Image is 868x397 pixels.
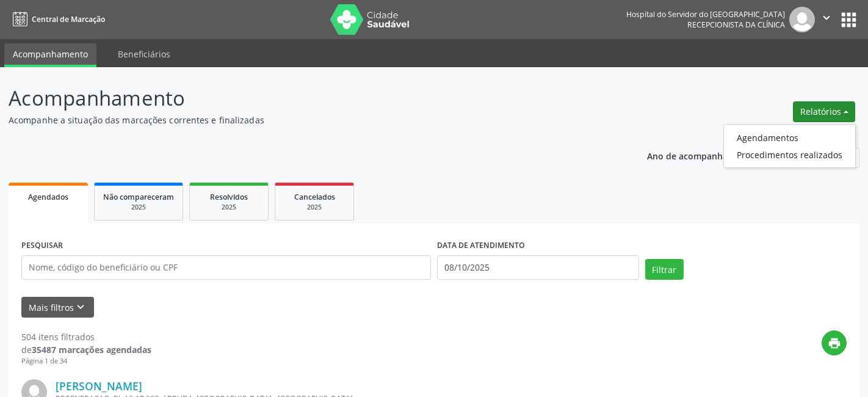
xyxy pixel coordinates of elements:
div: de [21,343,151,356]
div: Hospital do Servidor do [GEOGRAPHIC_DATA] [626,9,785,20]
div: 2025 [284,203,345,212]
a: Acompanhamento [4,43,96,67]
a: Central de Marcação [9,9,105,29]
input: Selecione um intervalo [437,255,639,280]
button: Mais filtroskeyboard_arrow_down [21,297,94,318]
span: Agendados [28,192,68,202]
p: Acompanhamento [9,83,604,114]
span: Central de Marcação [32,14,105,24]
div: 2025 [198,203,259,212]
a: Procedimentos realizados [724,146,855,163]
label: DATA DE ATENDIMENTO [437,236,525,255]
span: Recepcionista da clínica [687,20,785,30]
button: Filtrar [645,259,684,280]
span: Cancelados [294,192,335,202]
ul: Relatórios [723,124,856,168]
p: Acompanhe a situação das marcações correntes e finalizadas [9,114,604,126]
input: Nome, código do beneficiário ou CPF [21,255,431,280]
button:  [815,7,838,32]
i: print [828,337,841,350]
div: 504 itens filtrados [21,330,151,343]
div: Página 1 de 34 [21,356,151,366]
span: Não compareceram [103,192,174,202]
button: apps [838,9,859,31]
a: [PERSON_NAME] [56,379,142,393]
button: print [822,330,847,355]
p: Ano de acompanhamento [647,148,755,163]
a: Agendamentos [724,129,855,146]
a: Beneficiários [109,43,179,65]
img: img [789,7,815,32]
strong: 35487 marcações agendadas [32,344,151,355]
div: 2025 [103,203,174,212]
i: keyboard_arrow_down [74,300,87,314]
i:  [820,11,833,24]
label: PESQUISAR [21,236,63,255]
span: Resolvidos [210,192,248,202]
button: Relatórios [793,101,855,122]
